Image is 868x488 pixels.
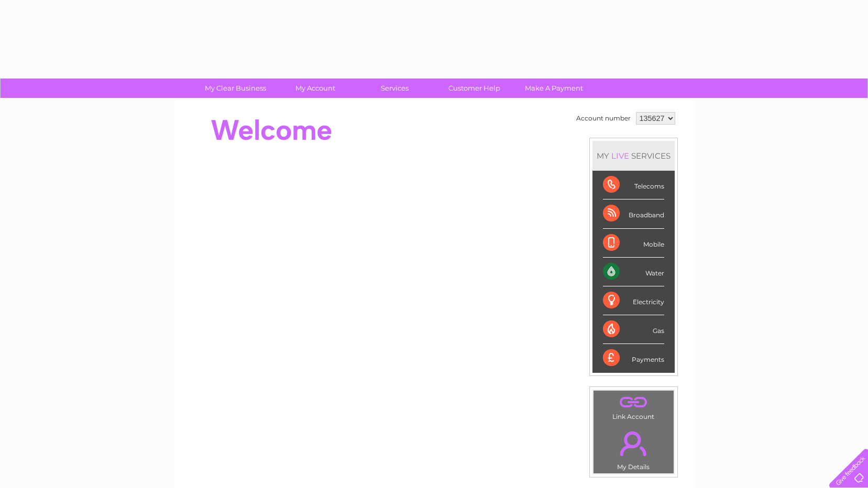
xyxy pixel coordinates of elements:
[511,79,597,98] a: Make A Payment
[596,425,671,462] a: .
[603,199,664,228] div: Broadband
[272,79,358,98] a: My Account
[603,229,664,258] div: Mobile
[603,315,664,344] div: Gas
[609,151,631,161] div: LIVE
[596,393,671,412] a: .
[574,109,633,127] td: Account number
[603,286,664,315] div: Electricity
[592,141,675,171] div: MY SERVICES
[603,171,664,199] div: Telecoms
[593,390,674,423] td: Link Account
[351,79,438,98] a: Services
[603,344,664,372] div: Payments
[431,79,518,98] a: Customer Help
[192,79,279,98] a: My Clear Business
[593,423,674,474] td: My Details
[603,258,664,286] div: Water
